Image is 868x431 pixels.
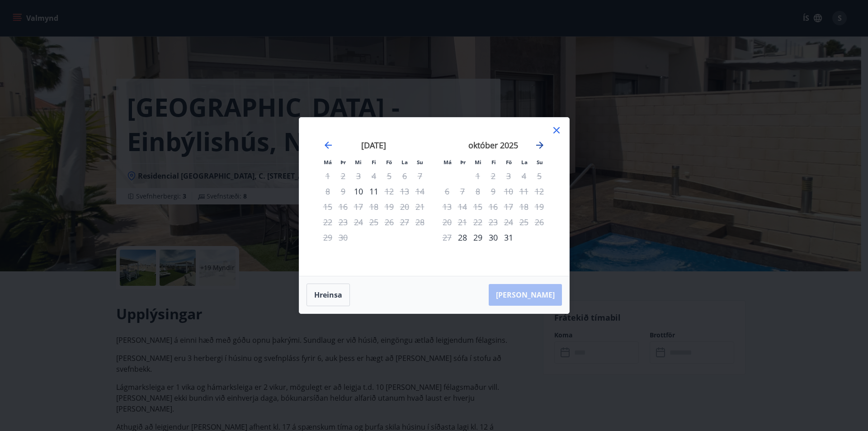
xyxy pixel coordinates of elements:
td: Not available. mánudagur, 22. september 2025 [320,214,335,230]
td: Not available. föstudagur, 24. október 2025 [501,214,516,230]
td: Not available. þriðjudagur, 2. september 2025 [335,168,351,184]
td: Not available. þriðjudagur, 7. október 2025 [455,184,470,199]
td: Not available. þriðjudagur, 30. september 2025 [335,230,351,245]
div: Aðeins innritun í boði [351,184,366,199]
td: Not available. sunnudagur, 19. október 2025 [532,199,547,214]
td: Not available. sunnudagur, 14. september 2025 [412,184,428,199]
td: Not available. mánudagur, 6. október 2025 [439,184,455,199]
td: Not available. mánudagur, 27. október 2025 [439,230,455,245]
td: Choose miðvikudagur, 29. október 2025 as your check-in date. It’s available. [470,230,486,245]
td: Not available. laugardagur, 13. september 2025 [397,184,412,199]
td: Not available. mánudagur, 20. október 2025 [439,214,455,230]
td: Not available. mánudagur, 1. september 2025 [320,168,335,184]
td: Choose föstudagur, 31. október 2025 as your check-in date. It’s available. [501,230,516,245]
td: Not available. miðvikudagur, 3. september 2025 [351,168,366,184]
td: Not available. þriðjudagur, 14. október 2025 [455,199,470,214]
td: Not available. þriðjudagur, 21. október 2025 [455,214,470,230]
div: Move backward to switch to the previous month. [323,140,334,151]
div: 30 [486,230,501,245]
div: 31 [501,230,516,245]
td: Not available. miðvikudagur, 22. október 2025 [470,214,486,230]
td: Not available. sunnudagur, 7. september 2025 [412,168,428,184]
small: Mi [475,159,481,166]
small: Má [324,159,332,166]
td: Not available. miðvikudagur, 15. október 2025 [470,199,486,214]
strong: [DATE] [361,140,386,151]
td: Not available. þriðjudagur, 9. september 2025 [335,184,351,199]
td: Not available. föstudagur, 12. september 2025 [382,184,397,199]
small: Má [443,159,452,166]
td: Not available. laugardagur, 4. október 2025 [516,168,532,184]
small: Mi [355,159,362,166]
td: Not available. föstudagur, 19. september 2025 [382,199,397,214]
td: Not available. miðvikudagur, 8. október 2025 [470,184,486,199]
small: Þr [340,159,346,166]
td: Not available. laugardagur, 27. september 2025 [397,214,412,230]
div: Calendar [310,128,558,265]
td: Not available. sunnudagur, 28. september 2025 [412,214,428,230]
td: Not available. miðvikudagur, 17. september 2025 [351,199,366,214]
div: Aðeins útritun í boði [382,184,397,199]
td: Not available. föstudagur, 26. september 2025 [382,214,397,230]
td: Not available. sunnudagur, 12. október 2025 [532,184,547,199]
td: Not available. sunnudagur, 21. september 2025 [412,199,428,214]
td: Not available. þriðjudagur, 23. september 2025 [335,214,351,230]
td: Not available. fimmtudagur, 2. október 2025 [486,168,501,184]
td: Not available. föstudagur, 3. október 2025 [501,168,516,184]
button: Hreinsa [307,284,350,306]
small: La [521,159,528,166]
small: Fö [506,159,512,166]
td: Not available. fimmtudagur, 16. október 2025 [486,199,501,214]
td: Not available. föstudagur, 10. október 2025 [501,184,516,199]
small: Su [417,159,423,166]
small: Fö [386,159,392,166]
td: Not available. mánudagur, 15. september 2025 [320,199,335,214]
td: Choose þriðjudagur, 28. október 2025 as your check-in date. It’s available. [455,230,470,245]
td: Not available. sunnudagur, 5. október 2025 [532,168,547,184]
small: Fi [372,159,376,166]
strong: október 2025 [468,140,518,151]
td: Not available. mánudagur, 8. september 2025 [320,184,335,199]
td: Not available. laugardagur, 18. október 2025 [516,199,532,214]
td: Not available. fimmtudagur, 25. september 2025 [366,214,382,230]
td: Not available. miðvikudagur, 1. október 2025 [470,168,486,184]
td: Not available. fimmtudagur, 4. september 2025 [366,168,382,184]
div: 11 [366,184,382,199]
td: Not available. miðvikudagur, 24. september 2025 [351,214,366,230]
td: Not available. laugardagur, 20. september 2025 [397,199,412,214]
div: Move forward to switch to the next month. [534,140,545,151]
td: Choose miðvikudagur, 10. september 2025 as your check-in date. It’s available. [351,184,366,199]
td: Not available. föstudagur, 17. október 2025 [501,199,516,214]
td: Not available. fimmtudagur, 23. október 2025 [486,214,501,230]
td: Not available. laugardagur, 25. október 2025 [516,214,532,230]
div: 29 [470,230,486,245]
td: Not available. mánudagur, 13. október 2025 [439,199,455,214]
td: Not available. föstudagur, 5. september 2025 [382,168,397,184]
td: Not available. laugardagur, 6. september 2025 [397,168,412,184]
td: Not available. mánudagur, 29. september 2025 [320,230,335,245]
small: Þr [460,159,466,166]
td: Choose fimmtudagur, 11. september 2025 as your check-in date. It’s available. [366,184,382,199]
td: Not available. þriðjudagur, 16. september 2025 [335,199,351,214]
small: Fi [491,159,496,166]
small: La [401,159,408,166]
td: Not available. laugardagur, 11. október 2025 [516,184,532,199]
td: Choose fimmtudagur, 30. október 2025 as your check-in date. It’s available. [486,230,501,245]
td: Not available. sunnudagur, 26. október 2025 [532,214,547,230]
div: Aðeins innritun í boði [455,230,470,245]
small: Su [537,159,543,166]
td: Not available. fimmtudagur, 9. október 2025 [486,184,501,199]
td: Not available. fimmtudagur, 18. september 2025 [366,199,382,214]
